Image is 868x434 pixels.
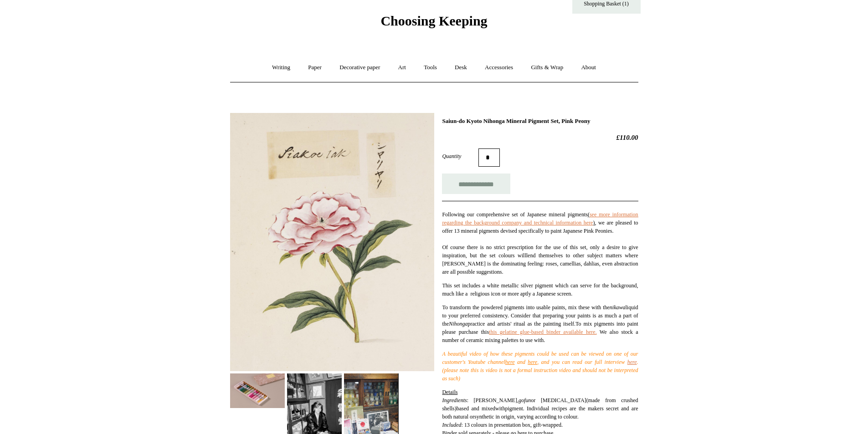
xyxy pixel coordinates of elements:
a: Gifts & Wrap [523,56,571,80]
span: To mix pigments into paint please purchase this [442,321,638,335]
a: this gelatine glue-based binder available here. [489,329,597,335]
h1: Saiun-do Kyoto Nihonga Mineral Pigment Set, Pink Peony [442,117,638,125]
span: To transform the powdered pigments into usable paints, mix these with the liquid to your preferre... [442,304,638,327]
a: Accessories [477,56,521,80]
a: here [627,359,637,365]
em: Nihonga [449,321,467,327]
span: A beautiful video of how these pigments could be used can be viewed on one of our customer's Yout... [442,351,638,382]
span: This set includes a white metallic silver pigment which can serve for the background, much like a... [442,282,638,297]
a: Art [390,56,414,80]
span: based and mixed [457,405,495,412]
a: Choosing Keeping [380,20,487,27]
a: About [573,56,604,80]
span: Details [442,389,457,395]
label: Quantity [442,152,478,160]
span: synthetic in origin, varying according to colour. [474,414,579,420]
span: pigment. Individual recipes are the makers secret and are both natural or [442,405,638,420]
a: here [528,359,537,365]
em: gofun [519,397,531,403]
a: here [505,359,515,365]
span: Choosing Keeping [380,13,487,28]
img: Saiun-do Kyoto Nihonga Mineral Pigment Set, Pink Peony [230,113,434,372]
a: Decorative paper [331,56,388,80]
a: Writing [264,56,298,80]
em: Ingredients [442,397,467,403]
span: with [495,405,505,412]
a: Desk [447,56,475,80]
a: Tools [416,56,445,80]
em: nikawa [610,304,626,311]
a: Paper [300,56,330,80]
em: Included [442,422,461,428]
img: Saiun-do Kyoto Nihonga Mineral Pigment Set, Pink Peony [230,373,285,408]
p: Following our comprehensive set of Japanese mineral pigments , we are pleased to offer 13 mineral... [442,210,638,276]
span: : [PERSON_NAME], [467,397,519,403]
h2: £110.00 [442,133,638,142]
span: or [MEDICAL_DATA] [531,397,586,403]
span: lend themselves to other subject matters where [PERSON_NAME] is the dominating feeling: roses, ca... [442,252,638,275]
